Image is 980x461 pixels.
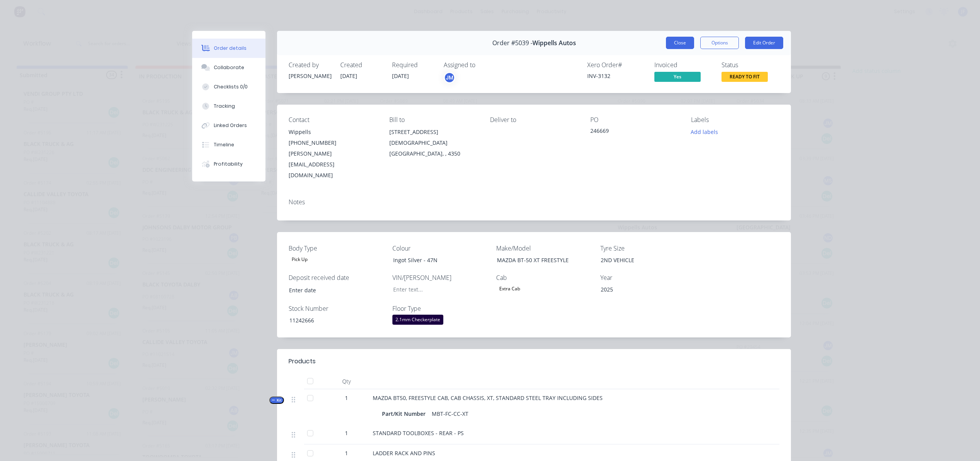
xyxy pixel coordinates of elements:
div: Labels [691,116,779,124]
span: MAZDA BT50, FREESTYLE CAB, CAB CHASSIS, XT, STANDARD STEEL TRAY INCLUDING SIDES [373,394,603,402]
button: Kit [269,397,284,404]
div: Timeline [214,141,234,148]
div: Contact [289,116,377,124]
div: PO [590,116,679,124]
div: Products [289,357,316,366]
div: Pick Up [289,254,311,264]
span: Kit [272,397,282,403]
div: 2ND VEHICLE [595,254,691,266]
div: [GEOGRAPHIC_DATA], , 4350 [389,148,478,159]
div: [STREET_ADDRESS][DEMOGRAPHIC_DATA][GEOGRAPHIC_DATA], , 4350 [389,127,478,159]
label: Make/Model [496,244,593,253]
label: Tyre Size [600,244,697,253]
span: Order #5039 - [492,39,532,47]
div: Wippells [289,127,377,137]
div: Status [721,61,779,69]
span: Yes [654,72,701,81]
div: Extra Cab [496,284,523,294]
div: Invoiced [654,61,712,69]
div: Created by [289,61,331,69]
label: Deposit received date [289,273,385,282]
span: STANDARD TOOLBOXES - REAR - PS [373,429,464,437]
div: MAZDA BT-50 XT FREESTYLE [491,254,587,266]
span: 1 [345,429,348,437]
button: Options [700,37,739,49]
div: INV-3132 [587,72,645,80]
div: MBT-FC-CC-XT [429,408,471,419]
div: 11242666 [283,315,380,326]
div: Profitability [214,161,243,168]
label: VIN/[PERSON_NAME] [392,273,489,282]
span: Wippells Autos [532,39,576,47]
button: Timeline [192,135,265,154]
button: Tracking [192,97,265,116]
div: 2025 [595,284,691,295]
span: LADDER RACK AND PINS [373,449,435,457]
div: Ingot Silver - 47N [387,254,483,266]
button: Linked Orders [192,116,265,135]
label: Cab [496,273,593,282]
div: Created [340,61,383,69]
div: Assigned to [444,61,521,69]
div: Xero Order # [587,61,645,69]
button: Edit Order [745,37,783,49]
div: Required [392,61,434,69]
label: Body Type [289,244,385,253]
input: Enter date [284,284,380,296]
span: 1 [345,449,348,457]
div: Part/Kit Number [382,408,429,419]
div: [STREET_ADDRESS][DEMOGRAPHIC_DATA] [389,127,478,148]
div: 2.1mm Checkerplate [392,315,443,325]
button: Order details [192,39,265,58]
div: Wippells[PHONE_NUMBER][PERSON_NAME][EMAIL_ADDRESS][DOMAIN_NAME] [289,127,377,181]
span: READY TO FIT [721,72,768,81]
div: Checklists 0/0 [214,83,248,90]
div: Notes [289,198,779,206]
button: JM [444,72,455,83]
button: Checklists 0/0 [192,77,265,97]
div: Collaborate [214,64,244,71]
div: [PHONE_NUMBER] [289,137,377,148]
div: Qty [323,374,370,389]
button: Close [666,37,694,49]
div: [PERSON_NAME][EMAIL_ADDRESS][DOMAIN_NAME] [289,148,377,181]
div: Bill to [389,116,478,124]
label: Year [600,273,697,282]
button: READY TO FIT [721,72,768,83]
button: Collaborate [192,58,265,77]
span: [DATE] [392,72,409,80]
div: Tracking [214,103,235,110]
div: Linked Orders [214,122,247,129]
button: Add labels [687,127,722,137]
button: Profitability [192,154,265,174]
div: Order details [214,45,247,52]
div: Deliver to [490,116,578,124]
div: 246669 [590,127,679,137]
div: [PERSON_NAME] [289,72,331,80]
label: Floor Type [392,304,489,313]
label: Stock Number [289,304,385,313]
span: 1 [345,394,348,402]
span: [DATE] [340,72,357,80]
label: Colour [392,244,489,253]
